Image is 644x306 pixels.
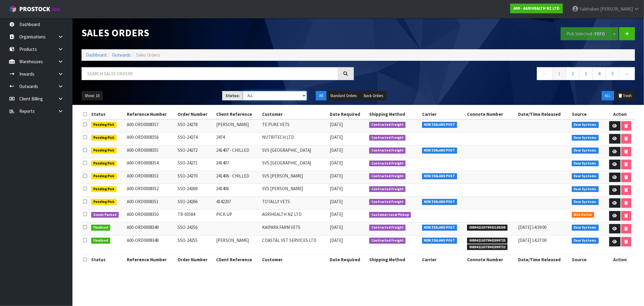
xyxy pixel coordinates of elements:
[126,255,176,264] th: Reference Number
[261,132,328,145] td: NUTRITECH LTD
[330,224,343,230] span: [DATE]
[126,132,176,145] td: A00-ORD0008356
[422,238,457,244] span: NEW ZEALAND POST
[136,52,160,58] span: Sales Orders
[261,158,328,171] td: SVS [GEOGRAPHIC_DATA]
[369,161,406,167] span: Contracted Freight
[594,31,605,37] strong: FEFO
[467,238,508,244] span: 00894210379942099725
[572,199,599,205] span: Dear Systems
[517,109,570,119] th: Date/Time Released
[592,67,606,80] a: 4
[126,171,176,184] td: A00-ORD0008353
[330,199,343,204] span: [DATE]
[91,148,117,154] span: Pending Pick
[572,238,599,244] span: Dear Systems
[615,91,635,101] button: Trash
[561,27,611,40] button: Pick Selected -FEFO
[90,255,125,264] th: Status
[421,109,466,119] th: Carrier
[330,173,343,179] span: [DATE]
[215,158,261,171] td: 241407
[261,222,328,235] td: KAIPARA FARM VETS
[176,119,215,132] td: SSO-24278
[82,91,103,101] button: Show: 10
[467,225,508,231] span: 00894210379942108298
[422,173,457,179] span: NEW ZEALAND POST
[176,171,215,184] td: SSO-24270
[553,67,566,80] a: 1
[572,135,599,141] span: Dear Systems
[605,109,635,119] th: Action
[126,109,176,119] th: Reference Number
[215,235,261,255] td: [PERSON_NAME]
[572,148,599,154] span: Dear Systems
[330,186,343,191] span: [DATE]
[176,109,215,119] th: Order Number
[176,184,215,197] td: SSO-24269
[19,5,50,13] span: ProStock
[518,237,546,243] span: [DATE] 14:27:00
[261,184,328,197] td: SVS [PERSON_NAME]
[126,222,176,235] td: A00-ORD0008349
[369,212,411,218] span: Customer Local Pickup
[90,109,125,119] th: Status
[327,91,360,101] button: Standard Orders
[510,4,563,13] a: A00 - AGRIHEALTH NZ LTD
[572,161,599,167] span: Dear Systems
[215,255,261,264] th: Client Reference
[422,122,457,128] span: NEW ZEALAND POST
[369,148,406,154] span: Contracted Freight
[369,186,406,192] span: Contracted Freight
[176,210,215,223] td: TR-03584
[9,5,17,13] img: cube-alt.png
[215,184,261,197] td: 241406
[126,235,176,255] td: A00-ORD0008348
[126,210,176,223] td: A00-ORD0008350
[215,210,261,223] td: PICK UP
[422,148,457,154] span: NEW ZEALAND POST
[91,225,110,231] span: Finalised
[215,145,261,158] td: 241407 - CHILLED
[330,122,343,127] span: [DATE]
[261,255,328,264] th: Customer
[91,135,117,141] span: Pending Pick
[51,7,61,12] small: WMS
[126,184,176,197] td: A00-ORD0008352
[369,238,406,244] span: Contracted Freight
[112,52,131,58] a: Outwards
[316,91,326,101] button: All
[176,197,215,210] td: SSO-24266
[467,244,508,250] span: 00894210379942099732
[328,255,368,264] th: Date Required
[215,132,261,145] td: 2474
[91,186,117,192] span: Pending Pick
[602,91,614,101] button: ALL
[422,199,457,205] span: NEW ZEALAND POST
[82,27,354,38] h1: Sales Orders
[215,109,261,119] th: Client Reference
[369,225,406,231] span: Contracted Freight
[572,186,599,192] span: Dear Systems
[570,255,605,264] th: Source
[176,132,215,145] td: SSO-24274
[363,67,635,82] nav: Page navigation
[619,67,635,80] a: →
[466,255,517,264] th: Connote Number
[368,109,421,119] th: Shipping Method
[91,212,119,218] span: Goods Packed
[466,109,517,119] th: Connote Number
[422,225,457,231] span: NEW ZEALAND POST
[572,122,599,128] span: Dear Systems
[579,67,593,80] a: 3
[91,238,110,244] span: Finalised
[572,225,599,231] span: Dear Systems
[369,199,406,205] span: Contracted Freight
[261,171,328,184] td: SVS [PERSON_NAME]
[261,109,328,119] th: Customer
[91,199,117,205] span: Pending Pick
[368,255,421,264] th: Shipping Method
[261,235,328,255] td: COASTAL VET SERVICES LTD
[82,67,338,80] input: Search sales orders
[369,173,406,179] span: Contracted Freight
